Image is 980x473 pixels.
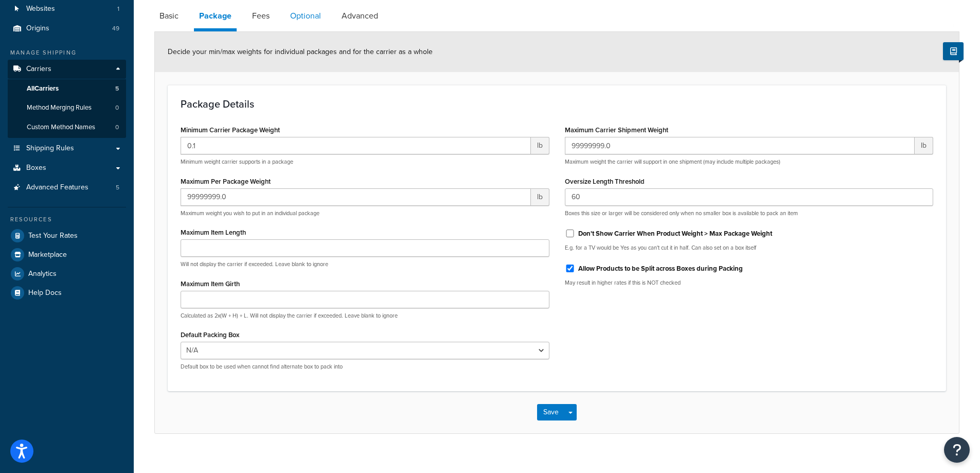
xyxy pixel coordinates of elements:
span: Boxes [26,164,46,172]
label: Don't Show Carrier When Product Weight > Max Package Weight [578,229,772,238]
span: lb [531,137,549,154]
h3: Package Details [181,98,933,110]
span: 0 [115,123,119,132]
span: 49 [112,24,119,33]
span: 0 [115,103,119,112]
button: Show Help Docs [943,42,964,60]
span: 1 [117,5,119,13]
button: Save [537,404,565,421]
span: 5 [116,183,119,192]
a: Fees [247,4,275,28]
label: Maximum Per Package Weight [181,178,271,185]
span: Origins [26,24,49,33]
label: Default Packing Box [181,331,239,339]
span: Advanced Features [26,183,88,192]
a: Boxes [8,159,126,178]
label: Allow Products to be Split across Boxes during Packing [578,264,743,273]
li: Carriers [8,60,126,138]
p: Maximum weight you wish to put in an individual package [181,209,549,217]
li: Method Merging Rules [8,98,126,117]
span: Shipping Rules [26,144,74,153]
li: Custom Method Names [8,118,126,137]
p: Will not display the carrier if exceeded. Leave blank to ignore [181,260,549,268]
span: Analytics [28,270,57,278]
p: Maximum weight the carrier will support in one shipment (may include multiple packages) [565,158,934,166]
li: Advanced Features [8,178,126,197]
li: Origins [8,19,126,38]
label: Maximum Item Length [181,229,246,236]
a: AllCarriers5 [8,79,126,98]
a: Test Your Rates [8,226,126,245]
span: Test Your Rates [28,232,78,240]
p: Default box to be used when cannot find alternate box to pack into [181,363,549,371]
a: Custom Method Names0 [8,118,126,137]
div: Resources [8,215,126,224]
span: Custom Method Names [27,123,95,132]
a: Marketplace [8,246,126,264]
span: lb [915,137,933,154]
div: Manage Shipping [8,48,126,57]
span: Decide your min/max weights for individual packages and for the carrier as a whole [168,46,433,57]
span: 5 [115,84,119,93]
p: E.g. for a TV would be Yes as you can't cut it in half. Can also set on a box itself [565,244,934,252]
label: Maximum Item Girth [181,280,240,288]
a: Advanced [336,4,383,28]
span: Carriers [26,65,51,74]
span: Marketplace [28,251,67,259]
label: Maximum Carrier Shipment Weight [565,126,668,134]
p: Calculated as 2x(W + H) + L. Will not display the carrier if exceeded. Leave blank to ignore [181,312,549,320]
p: Minimum weight carrier supports in a package [181,158,549,166]
a: Help Docs [8,284,126,302]
a: Analytics [8,265,126,283]
a: Package [194,4,237,31]
a: Carriers [8,60,126,79]
label: Minimum Carrier Package Weight [181,126,280,134]
span: lb [531,188,549,206]
label: Oversize Length Threshold [565,178,645,185]
a: Method Merging Rules0 [8,98,126,117]
p: Boxes this size or larger will be considered only when no smaller box is available to pack an item [565,209,934,217]
span: Help Docs [28,289,62,297]
span: Websites [26,5,55,13]
a: Shipping Rules [8,139,126,158]
a: Advanced Features5 [8,178,126,197]
a: Optional [285,4,326,28]
span: All Carriers [27,84,59,93]
p: May result in higher rates if this is NOT checked [565,279,934,287]
button: Open Resource Center [944,437,970,463]
span: Method Merging Rules [27,103,92,112]
a: Origins49 [8,19,126,38]
a: Basic [154,4,184,28]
